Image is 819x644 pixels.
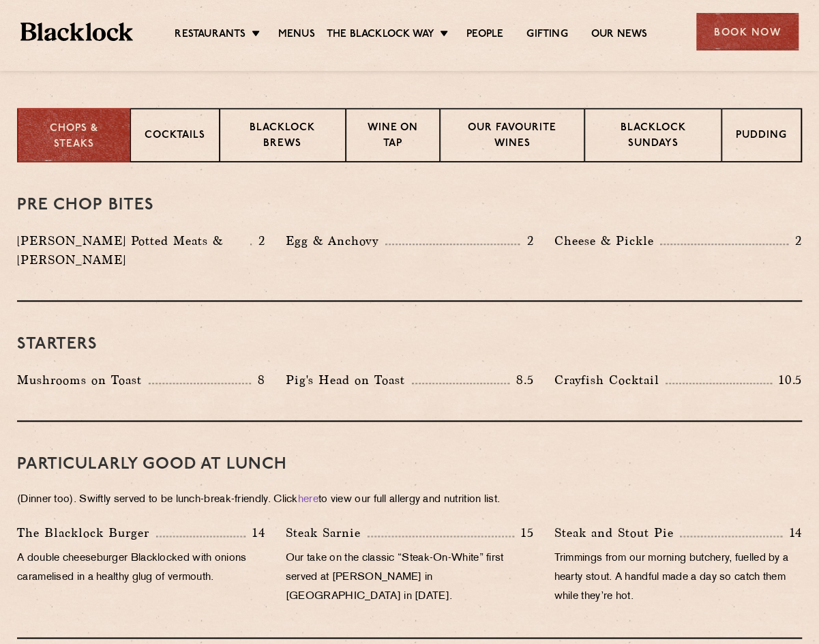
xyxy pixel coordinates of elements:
[327,28,434,43] a: The Blacklock Way
[591,28,648,43] a: Our News
[466,28,503,43] a: People
[234,121,331,153] p: Blacklock Brews
[554,370,666,390] p: Crayfish Cocktail
[514,524,534,542] p: 15
[251,371,265,389] p: 8
[17,456,802,473] h3: PARTICULARLY GOOD AT LUNCH
[17,523,156,542] p: The Blacklock Burger
[286,370,412,390] p: Pig's Head on Toast
[520,232,533,250] p: 2
[599,121,707,153] p: Blacklock Sundays
[554,549,802,606] p: Trimmings from our morning butchery, fuelled by a hearty stout. A handful made a day so catch the...
[245,524,265,542] p: 14
[32,121,116,152] p: Chops & Steaks
[736,128,787,145] p: Pudding
[286,549,534,606] p: Our take on the classic “Steak-On-White” first served at [PERSON_NAME] in [GEOGRAPHIC_DATA] in [D...
[509,371,534,389] p: 8.5
[278,28,315,43] a: Menus
[772,371,802,389] p: 10.5
[286,231,385,250] p: Egg & Anchovy
[145,128,205,145] p: Cocktails
[17,491,802,510] p: (Dinner too). Swiftly served to be lunch-break-friendly. Click to view our full allergy and nutri...
[286,523,368,542] p: Steak Sarnie
[20,23,133,42] img: BL_Textured_Logo-footer-cropped.svg
[252,232,265,250] p: 2
[17,370,149,390] p: Mushrooms on Toast
[696,13,799,50] div: Book Now
[360,121,426,153] p: Wine on Tap
[454,121,570,153] p: Our favourite wines
[526,28,567,43] a: Gifting
[17,336,802,353] h3: Starters
[554,231,660,250] p: Cheese & Pickle
[298,495,318,505] a: here
[17,196,802,214] h3: Pre Chop Bites
[175,28,245,43] a: Restaurants
[554,523,680,542] p: Steak and Stout Pie
[17,231,250,269] p: [PERSON_NAME] Potted Meats & [PERSON_NAME]
[782,524,802,542] p: 14
[17,549,265,587] p: A double cheeseburger Blacklocked with onions caramelised in a healthy glug of vermouth.
[788,232,802,250] p: 2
